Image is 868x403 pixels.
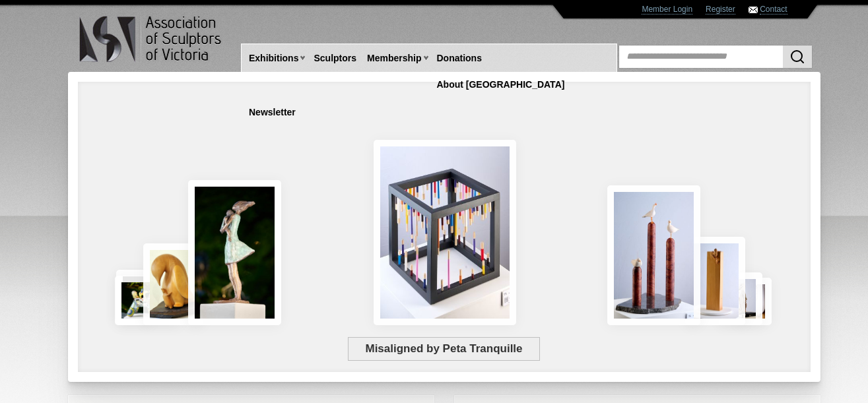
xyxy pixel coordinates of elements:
[432,73,570,97] a: About [GEOGRAPHIC_DATA]
[188,180,282,325] img: Connection
[642,5,692,15] a: Member Login
[348,337,540,361] span: Misaligned by Peta Tranquille
[760,5,787,15] a: Contact
[685,237,745,325] img: Little Frog. Big Climb
[749,7,758,13] img: Contact ASV
[308,46,362,71] a: Sculptors
[244,46,304,71] a: Exhibitions
[374,140,516,325] img: Misaligned
[607,185,700,325] img: Rising Tides
[706,5,735,15] a: Register
[789,49,805,65] img: Search
[432,46,487,71] a: Donations
[244,100,301,125] a: Newsletter
[79,13,224,65] img: logo.png
[362,46,426,71] a: Membership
